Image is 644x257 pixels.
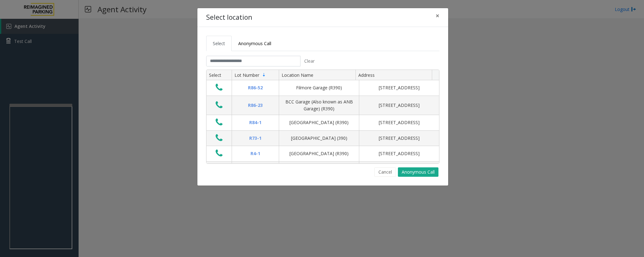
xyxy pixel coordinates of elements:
[363,150,435,157] div: [STREET_ADDRESS]
[358,72,375,78] span: Address
[236,119,275,126] div: R84-1
[363,102,435,109] div: [STREET_ADDRESS]
[213,40,225,46] span: Select
[238,40,271,46] span: Anonymous Call
[374,167,396,177] button: Cancel
[363,119,435,126] div: [STREET_ADDRESS]
[206,70,232,81] th: Select
[236,150,275,157] div: R4-1
[300,56,318,66] button: Clear
[206,70,439,163] div: Data table
[283,84,355,91] div: Filmore Garage (R390)
[261,72,267,77] span: Sortable
[363,135,435,142] div: [STREET_ADDRESS]
[431,8,444,24] button: Close
[236,135,275,142] div: R73-1
[283,135,355,142] div: [GEOGRAPHIC_DATA] (390)
[283,98,355,113] div: BCC Garage (Also known as ANB Garage) (R390)
[236,102,275,109] div: R86-23
[283,119,355,126] div: [GEOGRAPHIC_DATA] (R390)
[282,72,313,78] span: Location Name
[206,36,439,51] ul: Tabs
[283,150,355,157] div: [GEOGRAPHIC_DATA] (R390)
[363,84,435,91] div: [STREET_ADDRESS]
[236,84,275,91] div: R86-52
[398,167,438,177] button: Anonymous Call
[234,72,259,78] span: Lot Number
[206,13,252,23] h4: Select location
[436,11,439,20] span: ×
